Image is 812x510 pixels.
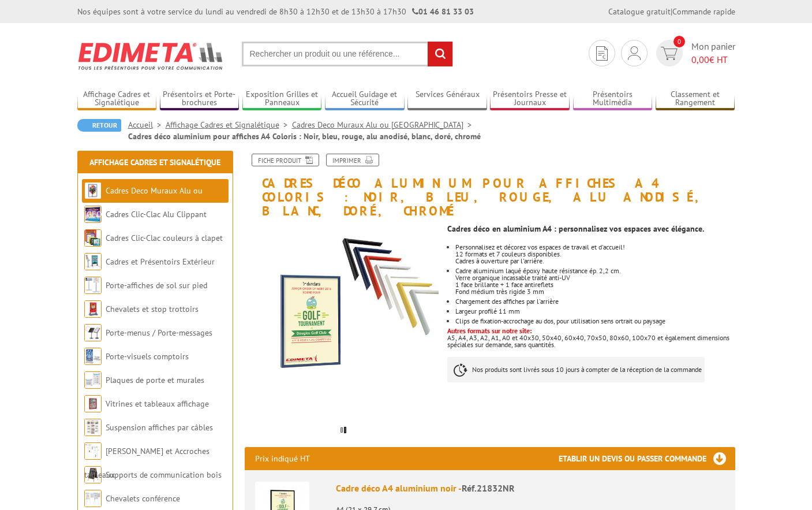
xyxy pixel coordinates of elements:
[292,120,476,130] a: Cadres Deco Muraux Alu ou [GEOGRAPHIC_DATA]
[106,209,207,219] a: Cadres Clic-Clac Alu Clippant
[128,120,166,130] a: Accueil
[84,419,102,436] img: Suspension affiches par câbles
[608,6,735,17] div: |
[455,308,735,315] li: Largeur profilé 11 mm
[166,120,292,130] a: Affichage Cadres et Signalétique
[84,442,102,460] img: Cimaises et Accroches tableaux
[455,244,735,265] li: Personnalisez et décorez vos espaces de travail et d'accueil! 12 formats et 7 couleurs disponible...
[84,182,102,199] img: Cadres Deco Muraux Alu ou Bois
[242,90,322,109] a: Exposition Grilles et Panneaux
[84,300,102,318] img: Chevalets et stop trottoirs
[407,90,487,109] a: Services Généraux
[661,47,678,60] img: devis rapide
[252,154,319,166] a: Fiche produit
[106,256,215,267] a: Cadres et Présentoirs Extérieur
[106,304,199,314] a: Chevalets et stop trottoirs
[673,36,685,47] span: 0
[106,233,223,243] a: Cadres Clic-Clac couleurs à clapet
[106,399,209,409] a: Vitrines et tableaux affichage
[462,482,515,494] span: Réf.21832NR
[455,318,735,325] li: Clips de fixation-accrochage au dos, pour utilisation sens ortrait ou paysage
[455,298,735,305] li: Chargement des affiches par l'arrière
[596,46,608,61] img: devis rapide
[84,348,102,365] img: Porte-visuels comptoirs
[447,224,704,234] strong: Cadres déco en aluminium A4 : personnalisez vos espaces avec élégance.
[84,371,102,389] img: Plaques de porte et murales
[106,280,207,291] a: Porte-affiches de sol sur pied
[77,90,157,109] a: Affichage Cadres et Signalétique
[672,6,735,17] a: Commande rapide
[559,447,735,470] h3: Etablir un devis ou passer commande
[77,6,474,17] div: Nos équipes sont à votre service du lundi au vendredi de 8h30 à 12h30 et de 13h30 à 17h30
[628,46,641,60] img: devis rapide
[84,324,102,341] img: Porte-menus / Porte-messages
[106,493,180,504] a: Chevalets conférence
[106,375,204,385] a: Plaques de porte et murales
[255,447,310,470] p: Prix indiqué HT
[106,470,222,480] a: Supports de communication bois
[691,40,735,66] span: Mon panier
[691,53,735,66] span: € HT
[89,157,220,167] a: Affichage Cadres et Signalétique
[84,253,102,270] img: Cadres et Présentoirs Extérieur
[236,154,744,218] h1: Cadres déco aluminium pour affiches A4 Coloris : Noir, bleu, rouge, alu anodisé, blanc, doré, chromé
[245,224,439,419] img: panneaux_cadres_21832nr_1.jpg
[447,334,735,348] p: A5, A4, A3, A2, A1, A0 et 40x30, 50x40, 60x40, 70x50, 80x60, 100x70 et également dimensions spéci...
[77,35,224,77] img: Edimeta
[84,185,203,219] a: Cadres Deco Muraux Alu ou [GEOGRAPHIC_DATA]
[106,351,189,362] a: Porte-visuels comptoirs
[84,277,102,294] img: Porte-affiches de sol sur pied
[573,90,653,109] a: Présentoirs Multimédia
[128,131,481,142] li: Cadres déco aluminium pour affiches A4 Coloris : Noir, bleu, rouge, alu anodisé, blanc, doré, chromé
[336,482,725,495] div: Cadre déco A4 aluminium noir -
[447,357,705,382] p: Nos produits sont livrés sous 10 jours à compter de la réception de la commande
[412,6,474,17] strong: 01 46 81 33 03
[326,154,379,166] a: Imprimer
[84,446,209,480] a: [PERSON_NAME] et Accroches tableaux
[490,90,570,109] a: Présentoirs Presse et Journaux
[84,229,102,247] img: Cadres Clic-Clac couleurs à clapet
[428,42,452,66] input: rechercher
[455,267,735,295] li: Cadre aluminium laqué époxy haute résistance ép. 2,2 cm. Verre organique incassable traité anti-U...
[325,90,405,109] a: Accueil Guidage et Sécurité
[691,54,709,65] span: 0,00
[242,42,453,66] input: Rechercher un produit ou une référence...
[77,119,121,132] a: Retour
[84,395,102,412] img: Vitrines et tableaux affichage
[160,90,240,109] a: Présentoirs et Porte-brochures
[447,326,532,335] font: Autres formats sur notre site:
[656,90,735,109] a: Classement et Rangement
[653,40,735,66] a: devis rapide 0 Mon panier 0,00€ HT
[106,327,212,338] a: Porte-menus / Porte-messages
[608,6,671,17] a: Catalogue gratuit
[106,422,213,433] a: Suspension affiches par câbles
